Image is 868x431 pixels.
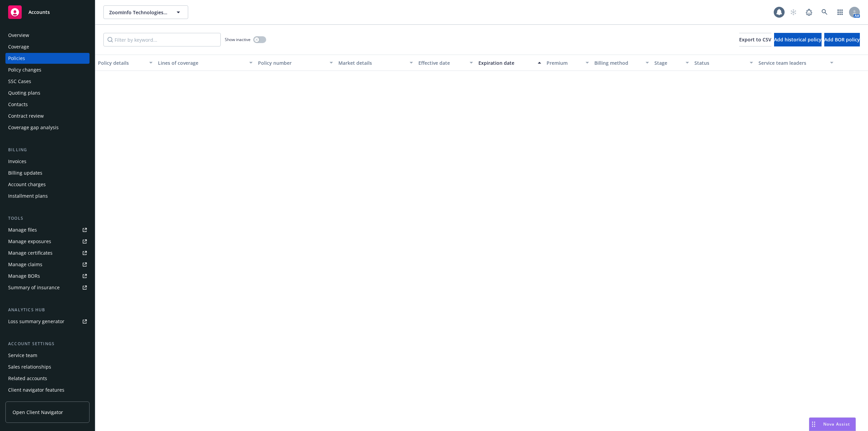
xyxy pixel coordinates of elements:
button: Billing method [592,55,652,71]
a: Coverage [5,41,90,52]
div: Policy number [258,59,325,66]
button: Expiration date [476,55,544,71]
div: Contacts [8,99,28,110]
a: Overview [5,30,90,41]
a: Related accounts [5,373,90,384]
span: Add historical policy [774,36,822,43]
div: Loss summary generator [8,316,64,327]
span: Export to CSV [739,36,771,43]
a: Account charges [5,179,90,190]
div: Installment plans [8,191,48,201]
button: Policy details [95,55,155,71]
a: Quoting plans [5,87,90,98]
span: Show inactive [225,37,251,42]
div: Manage exposures [8,236,51,247]
span: ZoomInfo Technologies, Inc. [109,9,168,16]
a: Contacts [5,99,90,110]
button: Status [692,55,756,71]
span: Nova Assist [823,421,850,427]
div: Manage certificates [8,248,53,258]
a: Billing updates [5,168,90,178]
a: Search [818,5,831,19]
div: Stage [654,59,682,66]
div: Summary of insurance [8,282,60,293]
div: Coverage [8,41,29,52]
a: SSC Cases [5,76,90,87]
span: Add BOR policy [824,36,860,43]
button: Market details [336,55,416,71]
a: Start snowing [787,5,800,19]
div: Market details [338,59,406,66]
a: Manage certificates [5,248,90,258]
a: Client navigator features [5,385,90,395]
div: Billing updates [8,168,42,178]
div: Premium [547,59,582,66]
button: Policy number [255,55,335,71]
input: Filter by keyword... [103,33,221,46]
a: Manage files [5,224,90,235]
div: Billing [5,146,90,153]
a: Policy changes [5,64,90,75]
button: Lines of coverage [155,55,255,71]
div: Service team leaders [758,59,826,66]
div: Effective date [418,59,466,66]
a: Manage BORs [5,271,90,281]
div: Policies [8,53,25,64]
a: Service team [5,350,90,361]
button: ZoomInfo Technologies, Inc. [103,5,188,19]
div: Status [694,59,746,66]
a: Report a Bug [802,5,816,19]
a: Invoices [5,156,90,167]
a: Loss summary generator [5,316,90,327]
div: Coverage gap analysis [8,122,59,133]
button: Nova Assist [809,417,856,431]
span: Open Client Navigator [13,409,63,416]
div: Related accounts [8,373,47,384]
div: Drag to move [809,418,818,431]
div: Policy details [98,59,145,66]
div: Invoices [8,156,26,167]
a: Coverage gap analysis [5,122,90,133]
div: Policy changes [8,64,41,75]
button: Export to CSV [739,33,771,46]
div: Manage BORs [8,271,40,281]
button: Add BOR policy [824,33,860,46]
a: Manage claims [5,259,90,270]
div: Overview [8,30,29,41]
a: Installment plans [5,191,90,201]
button: Add historical policy [774,33,822,46]
div: Manage claims [8,259,42,270]
div: Account charges [8,179,46,190]
div: Client navigator features [8,385,64,395]
div: Service team [8,350,37,361]
a: Accounts [5,3,90,22]
span: Accounts [28,9,50,15]
div: Account settings [5,340,90,347]
button: Premium [544,55,592,71]
div: Billing method [594,59,642,66]
button: Stage [652,55,692,71]
div: Quoting plans [8,87,40,98]
a: Contract review [5,111,90,121]
button: Service team leaders [756,55,836,71]
button: Effective date [416,55,476,71]
a: Sales relationships [5,361,90,372]
div: SSC Cases [8,76,31,87]
div: Sales relationships [8,361,51,372]
div: Manage files [8,224,37,235]
div: Expiration date [478,59,534,66]
div: Lines of coverage [158,59,245,66]
div: Tools [5,215,90,222]
a: Summary of insurance [5,282,90,293]
div: Analytics hub [5,307,90,313]
div: Contract review [8,111,44,121]
a: Switch app [833,5,847,19]
a: Policies [5,53,90,64]
a: Manage exposures [5,236,90,247]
